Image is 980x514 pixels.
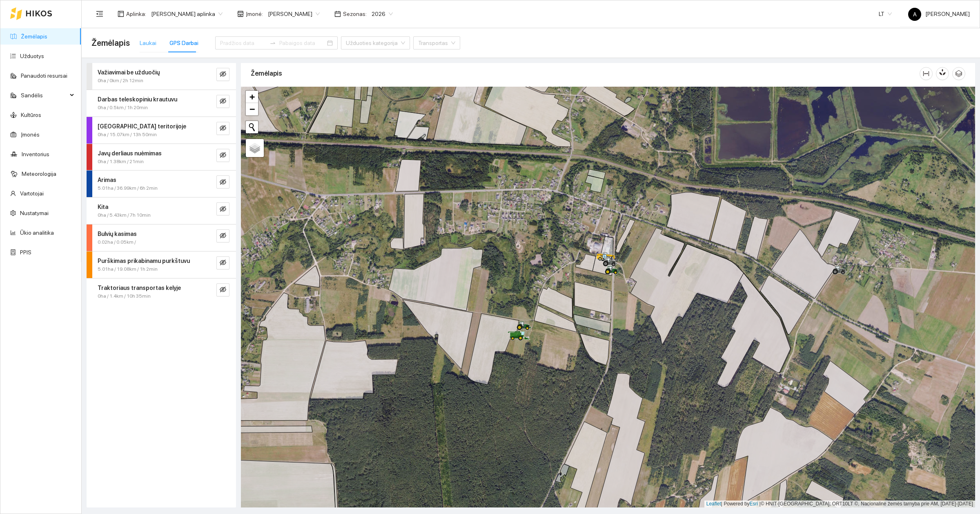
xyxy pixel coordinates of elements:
span: LT [879,8,892,20]
a: Panaudoti resursai [21,72,67,79]
span: to [269,40,276,46]
a: Meteorologija [22,171,56,177]
a: Layers [246,139,264,157]
div: Žemėlapis [251,62,920,85]
input: Pabaigos data [279,38,325,47]
div: Laukai [140,38,156,47]
span: swap-right [269,40,276,46]
span: Sezonas : [343,9,367,18]
a: Zoom in [246,91,258,103]
button: eye-invisible [216,202,229,215]
strong: Važiavimai be užduočių [98,69,160,76]
span: eye-invisible [220,206,226,213]
div: [GEOGRAPHIC_DATA] teritorijoje0ha / 15.07km / 13h 50mineye-invisible [87,117,236,144]
a: Leaflet [706,501,721,507]
span: Jerzy Gvozdovicz aplinka [151,8,223,20]
span: 0ha / 1.4km / 10h 35min [98,292,151,300]
button: eye-invisible [216,175,229,189]
span: 0.02ha / 0.05km / [98,238,136,246]
button: column-width [920,67,933,80]
span: menu-fold [96,10,103,18]
div: Traktoriaus transportas kelyje0ha / 1.4km / 10h 35mineye-invisible [87,278,236,305]
button: eye-invisible [216,68,229,81]
span: Jerzy Gvozdovič [268,8,320,20]
a: Užduotys [20,53,44,59]
a: Inventorius [22,151,49,157]
a: Žemėlapis [21,33,47,40]
button: menu-fold [91,6,108,22]
span: shop [237,11,244,17]
span: eye-invisible [220,286,226,294]
span: Įmonė : [246,9,263,18]
button: eye-invisible [216,95,229,108]
span: [PERSON_NAME] [908,11,970,17]
span: 2026 [372,8,393,20]
span: 0ha / 5.43km / 7h 10min [98,211,151,219]
div: Purškimas prikabinamu purkštuvu5.01ha / 19.08km / 1h 2mineye-invisible [87,251,236,278]
div: GPS Darbai [169,38,198,47]
span: 5.01ha / 36.99km / 6h 2min [98,184,158,192]
span: eye-invisible [220,232,226,240]
div: | Powered by © HNIT-[GEOGRAPHIC_DATA]; ORT10LT ©, Nacionalinė žemės tarnyba prie AM, [DATE]-[DATE] [704,501,975,507]
strong: Darbas teleskopiniu krautuvu [98,96,177,103]
div: Javų derliaus nuėmimas0ha / 1.38km / 21mineye-invisible [87,144,236,171]
span: eye-invisible [220,125,226,132]
div: Darbas teleskopiniu krautuvu0ha / 0.5km / 1h 20mineye-invisible [87,90,236,117]
strong: Purškimas prikabinamu purkštuvu [98,258,190,264]
span: eye-invisible [220,98,226,105]
button: eye-invisible [216,122,229,135]
strong: Kita [98,204,108,210]
span: A [913,8,917,21]
button: eye-invisible [216,283,229,296]
span: 5.01ha / 19.08km / 1h 2min [98,265,158,273]
span: Sandėlis [21,87,67,103]
span: | [759,501,761,507]
button: Initiate a new search [246,121,258,133]
span: 0ha / 15.07km / 13h 50min [98,131,157,139]
button: eye-invisible [216,149,229,162]
strong: Bulvių kasimas [98,231,137,237]
a: Kultūros [21,112,41,118]
button: eye-invisible [216,229,229,242]
span: eye-invisible [220,71,226,79]
a: Ūkio analitika [20,229,54,236]
div: Važiavimai be užduočių0ha / 0km / 2h 12mineye-invisible [87,63,236,90]
span: 0ha / 0km / 2h 12min [98,77,143,85]
span: + [249,92,255,102]
a: Nustatymai [20,210,49,216]
a: Vartotojai [20,190,44,197]
strong: Javų derliaus nuėmimas [98,150,162,157]
span: eye-invisible [220,179,226,186]
div: Arimas5.01ha / 36.99km / 6h 2mineye-invisible [87,171,236,197]
span: − [249,104,255,114]
span: eye-invisible [220,152,226,159]
span: column-width [920,70,932,77]
input: Pradžios data [220,38,266,47]
strong: Traktoriaus transportas kelyje [98,285,181,291]
span: Aplinka : [126,9,146,18]
span: layout [118,11,124,17]
span: 0ha / 0.5km / 1h 20min [98,104,148,112]
span: calendar [334,11,341,17]
strong: Arimas [98,177,116,183]
a: PPIS [20,249,31,256]
div: Kita0ha / 5.43km / 7h 10mineye-invisible [87,198,236,224]
span: eye-invisible [220,259,226,267]
a: Zoom out [246,103,258,115]
button: eye-invisible [216,256,229,269]
span: Žemėlapis [91,36,130,49]
a: Įmonės [21,131,40,138]
a: Esri [750,501,758,507]
div: Bulvių kasimas0.02ha / 0.05km /eye-invisible [87,224,236,251]
span: 0ha / 1.38km / 21min [98,158,144,166]
strong: [GEOGRAPHIC_DATA] teritorijoje [98,123,186,130]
